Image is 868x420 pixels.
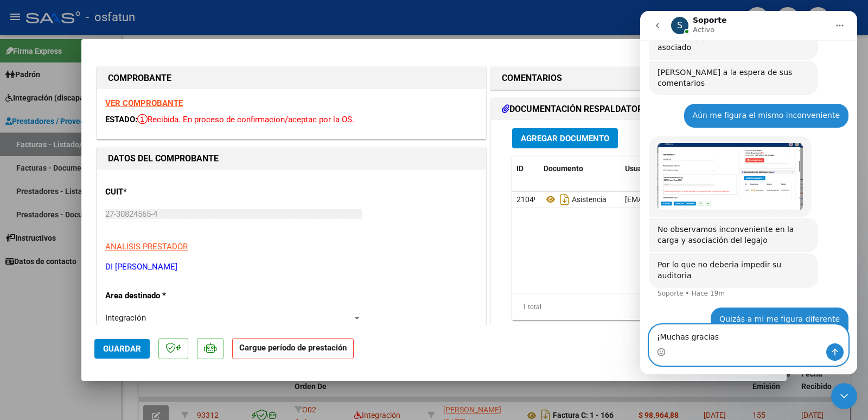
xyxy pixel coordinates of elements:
span: Agregar Documento [521,134,609,143]
strong: DATOS DEL COMPROBANTE [108,153,219,164]
a: VER COMPROBANTE [105,98,183,108]
datatable-header-cell: Documento [539,157,621,180]
span: ESTADO: [105,115,137,124]
strong: COMPROBANTE [108,73,171,83]
span: Integración [105,313,146,323]
h1: DOCUMENTACIÓN RESPALDATORIA [502,103,659,116]
iframe: Intercom live chat [640,11,857,374]
span: Recibida. En proceso de confirmacion/aceptac por la OS. [137,115,354,124]
h1: COMENTARIOS [502,72,562,85]
p: Area destinado * [105,290,217,302]
span: 21049 [516,195,538,204]
span: Usuario [625,164,652,173]
mat-expansion-panel-header: COMENTARIOS [491,67,771,89]
strong: Cargue período de prestación [232,338,354,359]
span: Asistencia [544,195,607,204]
div: 1 total [512,293,750,321]
iframe: Intercom live chat [831,383,857,409]
span: ANALISIS PRESTADOR [105,242,188,252]
i: Descargar documento [558,191,572,208]
span: Documento [544,164,583,173]
mat-expansion-panel-header: DOCUMENTACIÓN RESPALDATORIA [491,98,771,120]
datatable-header-cell: Usuario [621,157,691,180]
span: ID [516,164,524,173]
p: CUIT [105,186,217,198]
span: [EMAIL_ADDRESS][DOMAIN_NAME] - [PERSON_NAME] [625,195,809,204]
span: Guardar [103,344,141,354]
datatable-header-cell: ID [512,157,539,180]
div: DOCUMENTACIÓN RESPALDATORIA [491,120,771,346]
button: Guardar [94,339,150,359]
p: DI [PERSON_NAME] [105,261,477,273]
button: Agregar Documento [512,128,618,148]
